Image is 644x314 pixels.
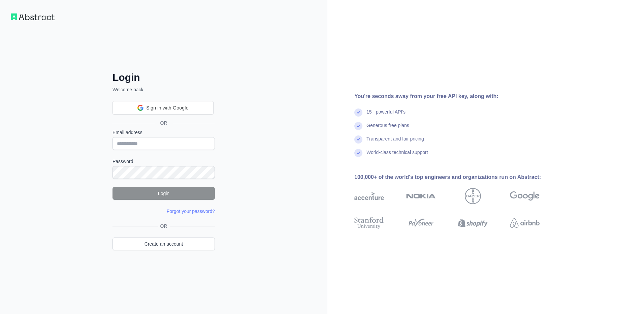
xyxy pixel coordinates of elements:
[158,223,170,229] span: OR
[354,122,362,130] img: check mark
[112,158,215,165] label: Password
[146,104,188,112] span: Sign in with Google
[112,129,215,136] label: Email address
[112,238,215,250] a: Create an account
[366,108,406,122] div: 15+ powerful API's
[366,122,409,135] div: Generous free plans
[458,216,488,230] img: shopify
[112,71,215,84] h2: Login
[354,173,561,181] div: 100,000+ of the world's top engineers and organizations run on Abstract:
[510,216,540,230] img: airbnb
[112,187,215,200] button: Login
[354,216,384,230] img: stanford university
[155,120,173,126] span: OR
[354,108,362,117] img: check mark
[406,216,436,230] img: payoneer
[354,149,362,157] img: check mark
[11,13,55,20] img: Workflow
[112,101,214,115] div: Sign in with Google
[366,135,424,149] div: Transparent and fair pricing
[354,188,384,204] img: accenture
[112,86,215,93] p: Welcome back
[510,188,540,204] img: google
[366,149,428,162] div: World-class technical support
[167,209,215,214] a: Forgot your password?
[354,135,362,144] img: check mark
[465,188,481,204] img: bayer
[406,188,436,204] img: nokia
[354,92,561,100] div: You're seconds away from your free API key, along with:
